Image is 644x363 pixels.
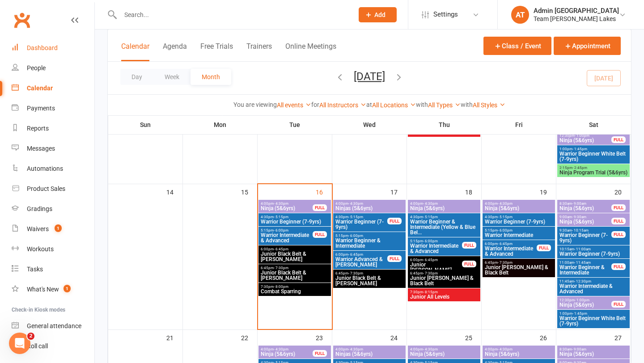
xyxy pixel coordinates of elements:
[410,294,479,300] span: Junior All Levels
[572,347,586,351] span: - 9:00am
[484,232,553,238] span: Warrior Intermediate
[166,184,182,199] div: 14
[559,302,612,308] span: Ninja (5&6yrs)
[484,261,553,265] span: 6:45pm
[332,115,407,134] th: Wed
[484,219,553,224] span: Warrior Beginner (7-9yrs)
[27,44,58,51] div: Dashboard
[484,206,553,211] span: Ninja (5&6yrs)
[260,232,313,243] span: Warrior Intermediate & Advanced
[27,185,65,192] div: Product Sales
[572,147,587,151] span: - 1:45pm
[423,258,438,262] span: - 6:45pm
[27,286,59,293] div: What's New
[537,245,551,251] div: FULL
[348,271,363,275] span: - 7:30pm
[260,219,329,224] span: Warrior Beginner (7-9yrs)
[12,316,94,336] a: General attendance kiosk mode
[335,257,388,267] span: Warrior Advanced & [PERSON_NAME]
[372,101,416,109] a: All Locations
[316,184,332,199] div: 16
[12,38,94,58] a: Dashboard
[274,215,288,219] span: - 5:15pm
[559,166,628,170] span: 2:15pm
[366,101,372,108] strong: at
[540,184,556,199] div: 19
[316,330,332,345] div: 23
[484,228,553,232] span: 5:15pm
[410,271,479,275] span: 6:45pm
[348,202,363,206] span: - 4:30pm
[559,202,612,206] span: 8:30am
[559,232,612,243] span: Warrior Beginner (7-9yrs)
[461,101,473,108] strong: with
[55,224,62,232] span: 1
[410,275,479,286] span: Junior [PERSON_NAME] & Black Belt
[335,351,404,357] span: Ninjas (5&6yrs)
[348,215,363,219] span: - 5:15pm
[274,285,288,289] span: - 8:00pm
[335,206,404,211] span: Ninjas (5&6yrs)
[559,219,612,224] span: Ninja (5&6yrs)
[559,316,628,326] span: Warrior Beginner White Belt (7-9yrs)
[260,289,329,294] span: Combat Sparring
[27,84,53,92] div: Calendar
[559,151,628,162] span: Warrior Beginner White Belt (7-9yrs)
[285,42,336,61] button: Online Meetings
[260,270,329,281] span: Junior Black Belt & [PERSON_NAME]
[12,179,94,199] a: Product Sales
[614,184,631,199] div: 20
[410,290,479,294] span: 7:30pm
[166,330,182,345] div: 21
[575,298,589,302] span: - 1:00pm
[246,42,272,61] button: Trainers
[260,285,329,289] span: 7:30pm
[313,204,327,211] div: FULL
[410,202,479,206] span: 4:00pm
[410,219,479,235] span: Warrior Beginner & Intermediate (Yellow & Blue Bel...
[559,265,612,275] span: Warrior Beginner & Intermediate
[335,219,388,230] span: Warrior Beginner (7-9yrs)
[335,275,404,286] span: Junior Black Belt & [PERSON_NAME]
[260,251,329,262] span: Junior Black Belt & [PERSON_NAME]
[498,215,513,219] span: - 5:15pm
[260,215,329,219] span: 4:30pm
[241,184,257,199] div: 15
[335,202,404,206] span: 4:00pm
[233,101,277,108] strong: You are viewing
[572,228,589,232] span: - 10:15am
[260,266,329,270] span: 6:45pm
[27,125,49,132] div: Reports
[611,136,626,143] div: FULL
[462,242,476,249] div: FULL
[12,219,94,239] a: Waivers 1
[484,351,553,357] span: Ninja (5&6yrs)
[260,247,329,251] span: 6:00pm
[410,351,479,357] span: Ninja (5&6yrs)
[498,242,513,246] span: - 6:45pm
[183,115,258,134] th: Mon
[121,42,149,61] button: Calendar
[12,239,94,259] a: Workouts
[260,351,313,357] span: Ninja (5&6yrs)
[498,347,513,351] span: - 4:30pm
[27,342,48,350] div: Roll call
[410,262,462,273] span: Junior [PERSON_NAME]
[423,271,438,275] span: - 7:30pm
[572,202,586,206] span: - 9:00am
[387,255,402,262] div: FULL
[260,228,313,232] span: 5:15pm
[559,147,628,151] span: 1:00pm
[27,245,54,253] div: Workouts
[277,101,311,109] a: All events
[559,351,628,357] span: Ninja (5&6yrs)
[260,202,313,206] span: 4:00pm
[423,202,438,206] span: - 4:30pm
[483,37,551,55] button: Class / Event
[118,8,347,21] input: Search...
[313,231,327,238] div: FULL
[575,134,589,138] span: - 1:00pm
[611,263,626,270] div: FULL
[559,261,612,265] span: 11:00am
[335,347,404,351] span: 4:00pm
